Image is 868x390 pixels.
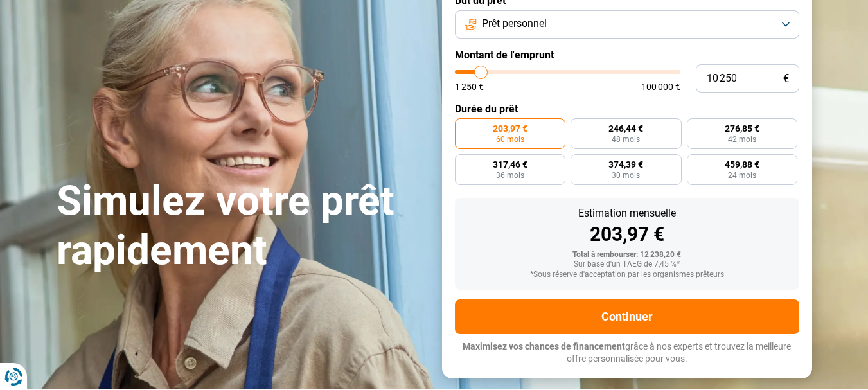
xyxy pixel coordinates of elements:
div: *Sous réserve d'acceptation par les organismes prêteurs [465,270,789,279]
span: 374,39 € [608,160,643,169]
span: 1 250 € [455,82,484,91]
span: 42 mois [728,136,756,143]
span: 276,85 € [725,124,759,133]
span: 24 mois [728,172,756,179]
div: 203,97 € [465,225,789,244]
label: Durée du prêt [455,103,799,115]
span: 60 mois [496,136,524,143]
span: 48 mois [612,136,640,143]
span: 100 000 € [641,82,680,91]
label: Montant de l'emprunt [455,49,799,61]
span: 459,88 € [725,160,759,169]
span: Maximisez vos chances de financement [463,341,625,351]
div: Total à rembourser: 12 238,20 € [465,251,789,260]
p: grâce à nos experts et trouvez la meilleure offre personnalisée pour vous. [455,341,799,366]
span: 36 mois [496,172,524,179]
span: 317,46 € [493,160,527,169]
button: Continuer [455,299,799,334]
button: Prêt personnel [455,10,799,39]
div: Estimation mensuelle [465,208,789,218]
span: 30 mois [612,172,640,179]
span: 203,97 € [493,124,527,133]
h1: Simulez votre prêt rapidement [57,177,427,276]
div: Sur base d'un TAEG de 7,45 %* [465,260,789,269]
span: € [783,73,789,84]
span: 246,44 € [608,124,643,133]
span: Prêt personnel [482,17,547,31]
